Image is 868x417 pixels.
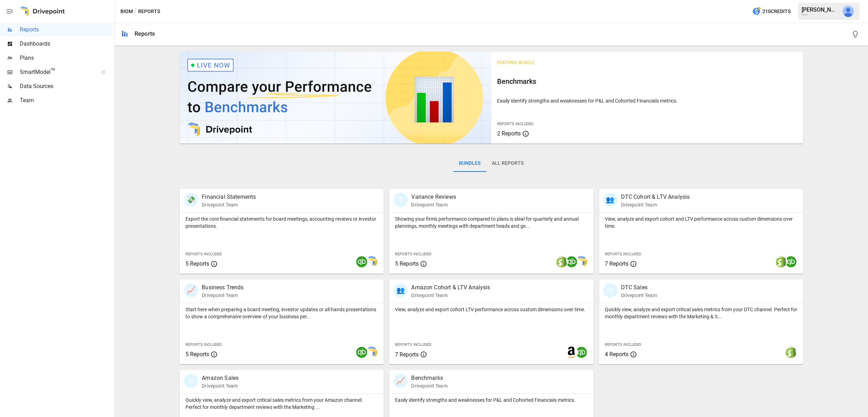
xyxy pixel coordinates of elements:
[802,6,838,13] div: [PERSON_NAME]
[202,201,256,208] p: Drivepoint Team
[497,97,797,104] p: Easily identify strengths and weaknesses for P&L and Cohorted Financials metrics.
[843,6,854,17] img: Will Gahagan
[497,122,533,126] span: Reports Included
[411,201,456,208] p: Drivepoint Team
[621,283,657,292] p: DTC Sales
[411,292,490,299] p: Drivepoint Team
[605,306,797,320] p: Quickly view, analyze and export critical sales metrics from your DTC channel. Perfect for monthl...
[395,396,587,404] p: Easily identify strengths and weaknesses for P&L and Cohorted Financials metrics.
[185,351,209,358] span: 5 Reports
[202,382,238,389] p: Drivepoint Team
[184,193,198,207] div: 💸
[366,347,377,358] img: smart model
[395,260,419,267] span: 5 Reports
[486,155,529,172] button: All Reports
[394,283,408,297] div: 👥
[605,342,641,347] span: Reports Included
[411,193,456,201] p: Variance Reviews
[395,306,587,313] p: View, analyze and export cohort LTV performance across custom dimensions over time.
[576,256,587,267] img: smart model
[838,1,858,21] button: Will Gahagan
[566,347,577,358] img: amazon
[802,13,838,16] div: Biom
[621,292,657,299] p: Drivepoint Team
[184,374,198,388] div: 🛍
[20,68,93,76] span: SmartModel
[185,342,222,347] span: Reports Included
[184,283,198,297] div: 📈
[20,40,113,48] span: Dashboards
[134,7,137,16] div: /
[497,60,535,65] span: Featured Bundle
[762,7,791,16] span: 210 Credits
[603,283,618,297] div: 🛍
[185,306,378,320] p: Start here when preparing a board meeting, investor updates or all-hands presentations to show a ...
[497,76,797,87] h6: Benchmarks
[621,193,690,201] p: DTC Cohort & LTV Analysis
[135,30,155,37] div: Reports
[185,396,378,411] p: Quickly view, analyze and export critical sales metrics from your Amazon channel. Perfect for mon...
[20,82,113,91] span: Data Sources
[185,260,209,267] span: 5 Reports
[605,252,641,256] span: Reports Included
[202,292,243,299] p: Drivepoint Team
[411,382,447,389] p: Drivepoint Team
[356,347,367,358] img: quickbooks
[366,256,377,267] img: smart model
[394,193,408,207] div: 🗓
[185,252,222,256] span: Reports Included
[202,283,243,292] p: Business Trends
[394,374,408,388] div: 📈
[185,215,378,230] p: Export the core financial statements for board meetings, accounting reviews or investor presentat...
[120,7,133,16] button: Biom
[775,256,787,267] img: shopify
[605,260,628,267] span: 7 Reports
[497,130,521,137] span: 2 Reports
[749,5,793,18] button: 210Credits
[566,256,577,267] img: quickbooks
[180,52,491,144] img: video thumbnail
[411,283,490,292] p: Amazon Cohort & LTV Analysis
[20,54,113,62] span: Plans
[395,351,419,358] span: 7 Reports
[621,201,690,208] p: Drivepoint Team
[20,96,113,105] span: Team
[395,342,431,347] span: Reports Included
[605,351,628,358] span: 4 Reports
[605,215,797,230] p: View, analyze and export cohort and LTV performance across custom dimensions over time.
[785,347,797,358] img: shopify
[356,256,367,267] img: quickbooks
[395,215,587,230] p: Showing your firm's performance compared to plans is ideal for quarterly and annual plannings, mo...
[395,252,431,256] span: Reports Included
[785,256,797,267] img: quickbooks
[603,193,618,207] div: 👥
[453,155,486,172] button: Bundles
[576,347,587,358] img: quickbooks
[411,374,447,382] p: Benchmarks
[556,256,567,267] img: shopify
[202,374,238,382] p: Amazon Sales
[51,67,55,76] span: ™
[20,25,113,34] span: Reports
[202,193,256,201] p: Financial Statements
